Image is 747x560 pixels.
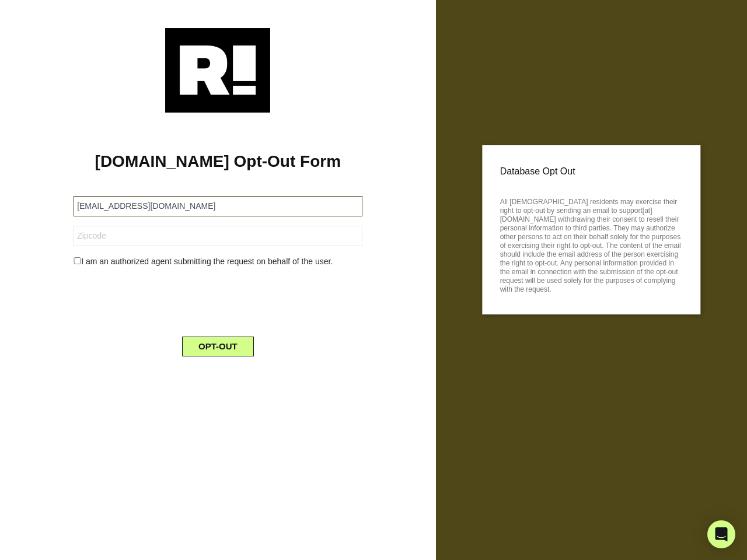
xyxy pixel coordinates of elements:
[74,196,362,216] input: Email Address
[500,194,683,294] p: All [DEMOGRAPHIC_DATA] residents may exercise their right to opt-out by sending an email to suppo...
[65,256,371,268] div: I am an authorized agent submitting the request on behalf of the user.
[165,28,270,113] img: Retention.com
[129,277,306,323] iframe: reCAPTCHA
[500,163,683,180] p: Database Opt Out
[18,152,418,171] h1: [DOMAIN_NAME] Opt-Out Form
[182,337,254,356] button: OPT-OUT
[707,520,735,548] div: Open Intercom Messenger
[74,226,362,246] input: Zipcode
